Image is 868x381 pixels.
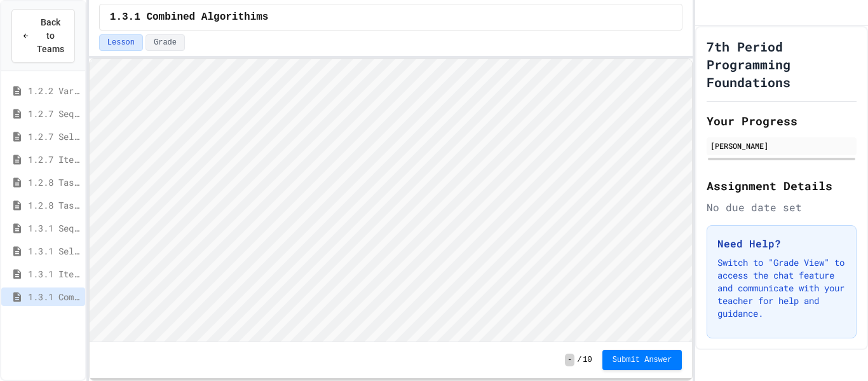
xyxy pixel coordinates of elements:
[99,34,143,51] button: Lesson
[28,198,80,212] span: 1.2.8 Task 2
[37,16,64,56] span: Back to Teams
[28,221,80,235] span: 1.3.1 Sequencing Patterns/Trends
[583,355,592,365] span: 10
[707,38,857,91] h1: 7th Period Programming Foundations
[11,9,75,63] button: Back to Teams
[28,176,80,189] span: 1.2.8 Task 1
[707,177,857,195] h2: Assignment Details
[707,112,857,130] h2: Your Progress
[28,84,80,97] span: 1.2.2 Variable Types
[28,153,80,166] span: 1.2.7 Iteration
[28,244,80,258] span: 1.3.1 Selection Patterns/Trends
[577,355,581,365] span: /
[146,34,185,51] button: Grade
[90,59,693,342] iframe: Snap! Programming Environment
[28,290,80,303] span: 1.3.1 Combined Algorithims
[110,10,269,25] span: 1.3.1 Combined Algorithims
[613,355,672,365] span: Submit Answer
[28,130,80,143] span: 1.2.7 Selection
[717,236,846,251] h3: Need Help?
[28,267,80,281] span: 1.3.1 Iteration Patterns/Trends
[707,200,857,215] div: No due date set
[710,140,853,151] div: [PERSON_NAME]
[565,354,574,366] span: -
[28,107,80,120] span: 1.2.7 Sequential
[602,350,682,370] button: Submit Answer
[717,256,846,320] p: Switch to "Grade View" to access the chat feature and communicate with your teacher for help and ...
